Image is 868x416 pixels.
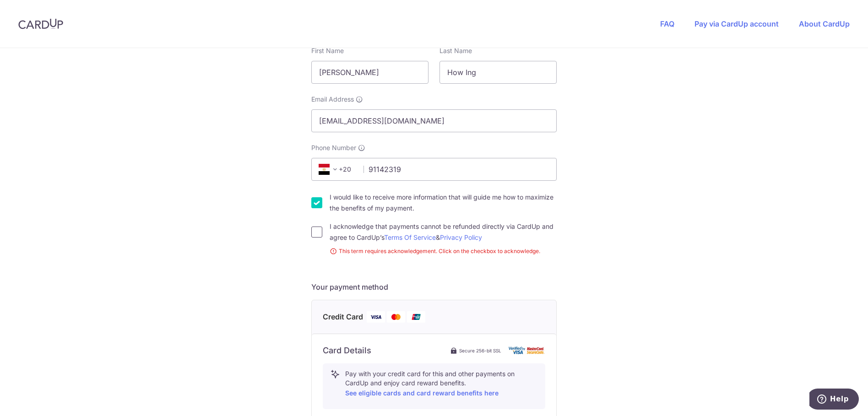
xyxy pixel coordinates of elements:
label: First Name [311,46,344,55]
label: I would like to receive more information that will guide me how to maximize the benefits of my pa... [330,192,557,214]
span: Credit Card [323,311,363,323]
label: I acknowledge that payments cannot be refunded directly via CardUp and agree to CardUp’s & [330,221,557,243]
img: Union Pay [407,311,425,323]
a: About CardUp [799,19,850,28]
span: +20 [316,164,357,175]
label: Last Name [439,46,472,55]
span: Email Address [311,95,354,104]
h5: Your payment method [311,281,557,292]
span: Secure 256-bit SSL [459,347,501,354]
p: Pay with your credit card for this and other payments on CardUp and enjoy card reward benefits. [345,369,537,399]
small: This term requires acknowledgement. Click on the checkbox to acknowledge. [330,247,557,256]
a: See eligible cards and card reward benefits here [345,389,499,397]
input: Email address [311,109,557,132]
h6: Card Details [323,345,371,356]
a: Pay via CardUp account [694,19,779,28]
img: CardUp [18,18,63,29]
input: First name [311,61,429,84]
span: +20 [319,164,341,175]
a: FAQ [660,19,674,28]
a: Terms Of Service [384,233,436,241]
span: Phone Number [311,143,356,152]
img: card secure [509,346,545,354]
iframe: Opens a widget where you can find more information [809,389,859,411]
a: Privacy Policy [440,233,482,241]
img: Visa [367,311,385,323]
input: Last name [439,61,557,84]
img: Mastercard [387,311,405,323]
